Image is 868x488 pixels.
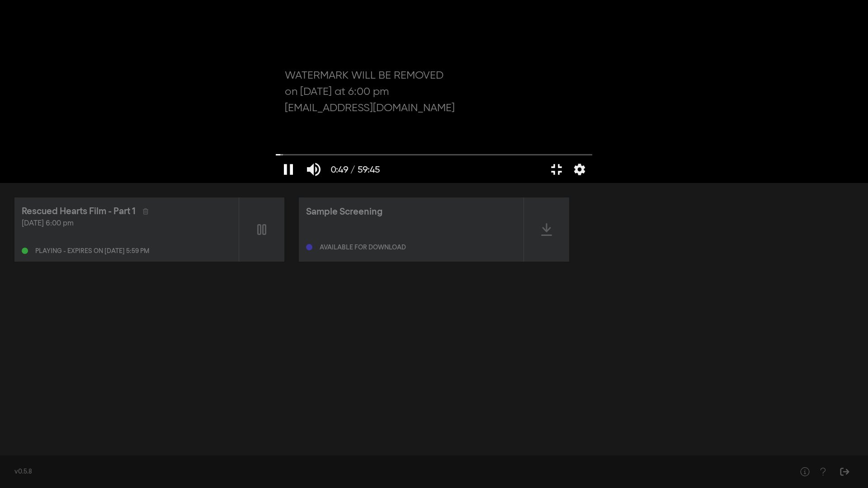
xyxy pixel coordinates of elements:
button: Mute [301,156,326,183]
div: Available for download [320,244,406,251]
button: Exit full screen [544,156,569,183]
button: Help [796,463,814,481]
div: Playing - expires on [DATE] 5:59 pm [35,248,149,254]
button: More settings [569,156,590,183]
button: Help [814,463,832,481]
button: 0:49 / 59:45 [326,156,384,183]
div: [DATE] 6:00 pm [22,218,231,229]
button: Sign Out [835,463,854,481]
div: Rescued Hearts Film - Part 1 [22,205,136,218]
div: v0.5.8 [14,467,778,477]
button: Pause [276,156,301,183]
div: Sample Screening [306,205,382,219]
